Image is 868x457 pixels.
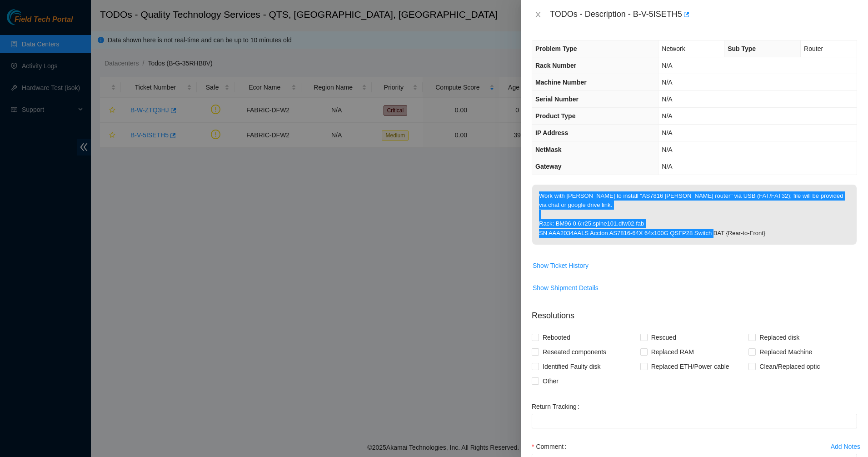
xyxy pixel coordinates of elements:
span: Rescued [648,330,680,345]
span: Clean/Replaced optic [756,359,823,374]
span: Replaced Machine [756,345,816,359]
span: N/A [662,146,672,153]
span: N/A [662,112,672,120]
span: Machine Number [535,79,587,86]
span: Replaced disk [756,330,803,345]
span: NetMask [535,146,562,153]
span: Show Ticket History [533,261,589,271]
span: N/A [662,163,672,170]
span: Rack Number [535,62,576,69]
p: Work with [PERSON_NAME] to install "AS7816 [PERSON_NAME] router" via USB (FAT/FAT32); file will b... [532,185,857,245]
div: Add Notes [831,443,860,450]
button: Show Shipment Details [532,281,599,295]
span: Network [662,45,685,52]
p: Resolutions [532,302,857,322]
span: N/A [662,95,672,103]
span: Rebooted [539,330,574,345]
span: Show Shipment Details [533,283,599,293]
input: Return Tracking [532,414,857,428]
button: Add Notes [830,439,861,454]
label: Return Tracking [532,399,583,414]
button: Close [532,10,544,19]
span: Product Type [535,112,575,120]
span: N/A [662,79,672,86]
div: TODOs - Description - B-V-5ISETH5 [550,7,857,22]
span: Identified Faulty disk [539,359,604,374]
span: Problem Type [535,45,577,52]
span: Serial Number [535,95,579,103]
span: Router [804,45,823,52]
span: Replaced ETH/Power cable [648,359,733,374]
span: Replaced RAM [648,345,698,359]
span: close [534,11,542,18]
span: N/A [662,62,672,69]
span: Reseated components [539,345,610,359]
button: Show Ticket History [532,258,589,273]
span: Sub Type [728,45,756,52]
span: IP Address [535,129,568,136]
span: Gateway [535,163,562,170]
span: Other [539,374,562,388]
label: Comment [532,439,570,454]
span: N/A [662,129,672,136]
